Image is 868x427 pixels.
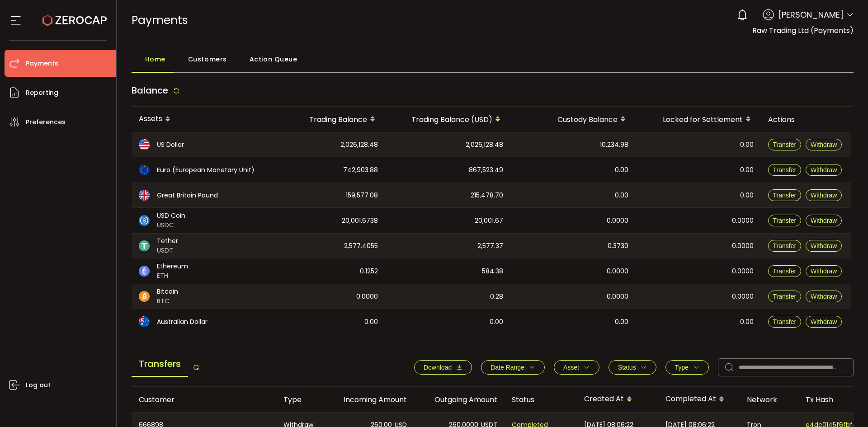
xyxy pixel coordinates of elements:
span: Home [145,50,165,68]
button: Withdraw [806,164,842,176]
div: Network [740,394,798,405]
div: Customer [132,394,276,405]
span: Transfer [773,192,797,199]
span: Balance [132,84,168,97]
span: Euro (European Monetary Unit) [157,165,255,175]
span: 0.0000 [732,291,754,302]
span: 0.00 [615,165,628,175]
img: usdt_portfolio.svg [139,240,150,251]
span: 2,026,128.48 [340,140,378,150]
button: Withdraw [806,316,842,328]
span: Customers [188,50,227,68]
span: 0.00 [364,317,378,327]
span: Withdraw [811,192,837,199]
span: Raw Trading Ltd (Payments) [752,25,854,36]
img: usd_portfolio.svg [139,139,150,150]
span: 0.0000 [607,216,628,226]
span: 0.00 [615,190,628,201]
span: BTC [157,296,178,306]
span: Log out [26,379,51,392]
button: Status [609,360,656,375]
span: Transfer [773,141,797,148]
span: 0.0000 [732,241,754,251]
span: 0.00 [740,165,754,175]
div: Completed At [658,392,740,407]
span: Transfer [773,166,797,174]
span: Withdraw [811,217,837,224]
span: Tether [157,236,178,246]
button: Date Range [481,360,545,375]
div: Created At [577,392,658,407]
div: Type [276,394,324,405]
div: Trading Balance [272,112,385,127]
span: 2,577.37 [477,241,503,251]
span: 0.00 [490,317,503,327]
span: Transfer [773,267,797,275]
span: Transfer [773,293,797,300]
button: Withdraw [806,215,842,226]
span: 0.0000 [607,291,628,302]
span: 0.28 [490,291,503,302]
span: 159,577.08 [346,190,378,201]
button: Transfer [768,139,802,150]
span: 0.00 [740,140,754,150]
span: 0.0000 [607,266,628,277]
span: 584.38 [482,266,503,277]
span: 20,001.6738 [342,216,378,226]
img: usdc_portfolio.svg [139,215,150,226]
button: Download [414,360,472,375]
div: Incoming Amount [324,394,414,405]
button: Withdraw [806,291,842,302]
span: Withdraw [811,242,837,249]
span: Withdraw [811,267,837,275]
span: 867,523.49 [469,165,503,175]
img: btc_portfolio.svg [139,291,150,302]
span: Bitcoin [157,287,178,296]
span: Type [675,364,689,371]
span: Payments [132,12,188,28]
span: 0.00 [615,317,628,327]
div: Trading Balance (USD) [385,112,510,127]
span: 0.00 [740,317,754,327]
span: Withdraw [811,318,837,325]
span: Transfer [773,242,797,249]
div: Actions [761,114,851,125]
span: Transfers [132,352,188,377]
img: eth_portfolio.svg [139,266,150,277]
span: 10,234.98 [600,140,628,150]
span: Payments [26,57,58,70]
span: Transfer [773,318,797,325]
span: Preferences [26,116,66,129]
button: Withdraw [806,139,842,150]
span: USDC [157,221,185,230]
img: aud_portfolio.svg [139,316,150,327]
span: 0.3730 [608,241,628,251]
button: Transfer [768,215,802,226]
span: Ethereum [157,262,188,271]
span: 2,577.4055 [344,241,378,251]
button: Transfer [768,265,802,277]
img: eur_portfolio.svg [139,164,150,175]
span: USDT [157,246,178,255]
span: 0.0000 [732,216,754,226]
span: ETH [157,271,188,281]
span: Withdraw [811,293,837,300]
span: Download [424,364,452,371]
span: 2,026,128.48 [466,140,503,150]
span: Transfer [773,217,797,224]
button: Withdraw [806,189,842,201]
button: Transfer [768,240,802,252]
button: Withdraw [806,240,842,252]
span: Reporting [26,86,58,99]
span: Australian Dollar [157,317,208,327]
span: [PERSON_NAME] [778,9,844,21]
span: US Dollar [157,140,184,150]
span: 0.0000 [732,266,754,277]
div: Locked for Settlement [636,112,761,127]
span: Great Britain Pound [157,191,218,200]
button: Withdraw [806,265,842,277]
span: 20,001.67 [475,216,503,226]
iframe: Chat Widget [823,384,868,427]
span: Withdraw [811,141,837,148]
